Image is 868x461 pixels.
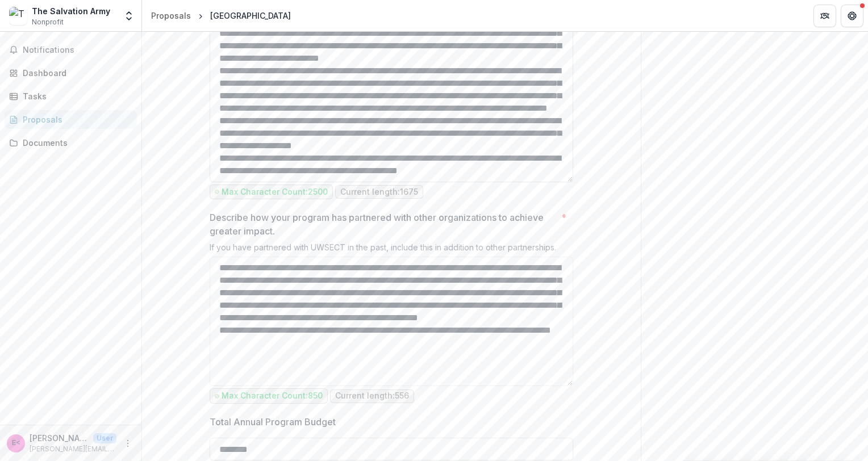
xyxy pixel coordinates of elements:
[210,242,573,257] div: If you have partnered with UWSECT in the past, include this in addition to other partnerships.
[23,90,128,102] div: Tasks
[30,432,89,444] p: [PERSON_NAME] [PERSON_NAME] <[PERSON_NAME][EMAIL_ADDRESS][PERSON_NAME][DOMAIN_NAME]>
[23,45,132,55] span: Notifications
[32,5,110,17] div: The Salvation Army
[23,67,128,79] div: Dashboard
[23,114,128,125] div: Proposals
[12,439,20,447] div: Elizabeth Pond Reza <elizabeth.reza@use.salvationarmy.org>
[32,17,64,27] span: Nonprofit
[222,187,328,197] p: Max Character Count: 2500
[5,64,137,82] a: Dashboard
[30,444,116,454] p: [PERSON_NAME][EMAIL_ADDRESS][PERSON_NAME][DOMAIN_NAME]
[121,437,135,450] button: More
[9,7,27,25] img: The Salvation Army
[210,10,291,22] div: [GEOGRAPHIC_DATA]
[93,433,116,443] p: User
[210,415,336,429] p: Total Annual Program Budget
[340,187,418,197] p: Current length: 1675
[813,5,836,27] button: Partners
[5,87,137,106] a: Tasks
[335,391,409,401] p: Current length: 556
[841,5,863,27] button: Get Help
[5,41,137,59] button: Notifications
[5,133,137,152] a: Documents
[147,7,195,24] a: Proposals
[5,110,137,129] a: Proposals
[121,5,137,27] button: Open entity switcher
[151,10,191,22] div: Proposals
[147,7,295,24] nav: breadcrumb
[23,137,128,149] div: Documents
[222,391,323,401] p: Max Character Count: 850
[210,211,557,238] p: Describe how your program has partnered with other organizations to achieve greater impact.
